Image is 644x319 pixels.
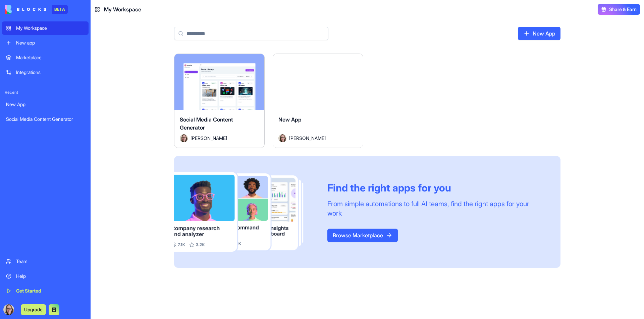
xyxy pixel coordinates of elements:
[327,229,398,242] a: Browse Marketplace
[518,27,560,40] a: New App
[5,5,46,14] img: logo
[2,255,89,268] a: Team
[273,54,363,148] a: New AppAvatar[PERSON_NAME]
[278,116,302,123] span: New App
[21,304,46,315] button: Upgrade
[174,172,317,252] img: Frame_181_egmpey.png
[16,288,85,294] div: Get Started
[289,135,326,142] span: [PERSON_NAME]
[16,54,85,61] div: Marketplace
[5,5,68,14] a: BETA
[16,69,85,76] div: Integrations
[2,51,89,64] a: Marketplace
[16,258,85,265] div: Team
[278,134,286,142] img: Avatar
[2,269,89,283] a: Help
[2,90,89,95] span: Recent
[327,199,544,218] div: From simple automations to full AI teams, find the right apps for your work
[3,304,14,315] img: ACg8ocJNAarKp1X5rw3tMgLnykhzzCuHUKnX9C1ikrFx_sjzskpp16v2=s96-c
[191,135,227,142] span: [PERSON_NAME]
[327,182,544,194] div: Find the right apps for you
[2,21,89,35] a: My Workspace
[16,39,85,46] div: New app
[180,116,233,131] span: Social Media Content Generator
[104,5,141,13] span: My Workspace
[2,112,89,126] a: Social Media Content Generator
[16,25,85,31] div: My Workspace
[52,5,68,14] div: BETA
[6,116,85,123] div: Social Media Content Generator
[598,4,640,15] button: Share & Earn
[2,36,89,50] a: New app
[16,273,85,280] div: Help
[2,66,89,79] a: Integrations
[2,98,89,111] a: New App
[180,134,188,142] img: Avatar
[174,54,265,148] a: Social Media Content GeneratorAvatar[PERSON_NAME]
[2,284,89,298] a: Get Started
[609,6,637,13] span: Share & Earn
[6,101,85,108] div: New App
[21,306,46,313] a: Upgrade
